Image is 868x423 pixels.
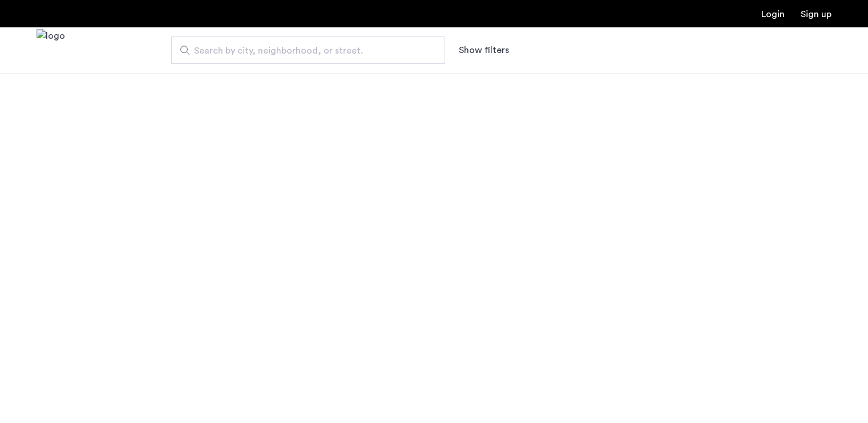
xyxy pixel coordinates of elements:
a: Cazamio Logo [37,29,65,72]
button: Show or hide filters [459,43,509,57]
a: Registration [801,10,831,19]
span: Search by city, neighborhood, or street. [194,44,413,58]
a: Login [761,10,785,19]
input: Apartment Search [171,36,445,64]
img: logo [37,29,65,72]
